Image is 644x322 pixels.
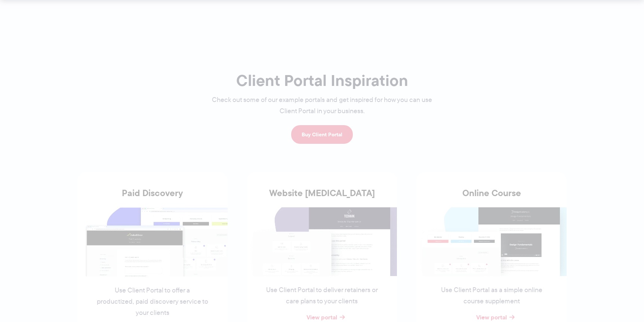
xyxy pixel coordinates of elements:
[96,285,209,319] p: Use Client Portal to offer a productized, paid discovery service to your clients
[435,285,548,307] p: Use Client Portal as a simple online course supplement
[77,188,228,207] h3: Paid Discovery
[306,313,337,322] a: View portal
[197,95,447,117] p: Check out some of our example portals and get inspired for how you can use Client Portal in your ...
[265,285,379,307] p: Use Client Portal to deliver retainers or care plans to your clients
[476,313,507,322] a: View portal
[197,71,447,90] h1: Client Portal Inspiration
[416,188,567,207] h3: Online Course
[247,188,397,207] h3: Website [MEDICAL_DATA]
[291,125,353,144] a: Buy Client Portal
